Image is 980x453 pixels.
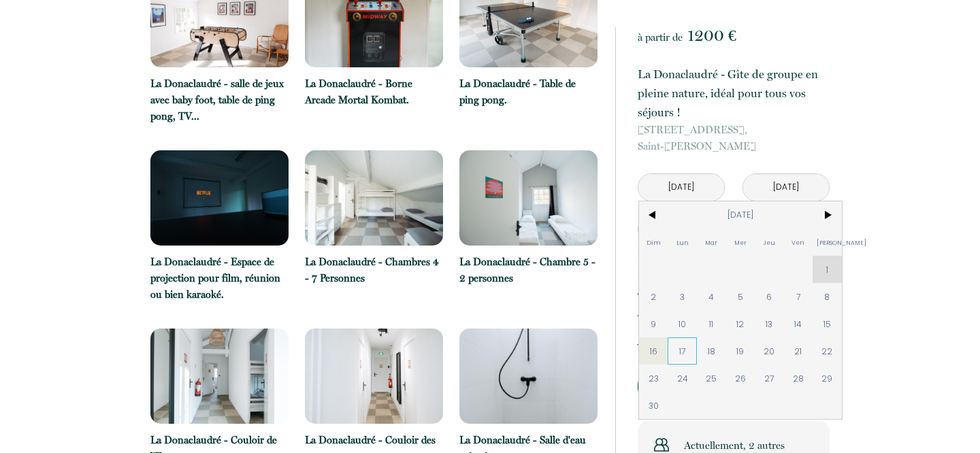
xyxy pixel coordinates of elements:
[459,150,598,246] img: 17392847411146.jpg
[639,201,668,229] span: <
[668,229,697,256] span: Lun
[654,437,669,452] img: users
[697,229,726,256] span: Mar
[638,65,830,122] p: La Donaclaudré - Gîte de groupe en pleine nature, idéal pour tous vos séjours !
[813,310,842,337] span: 15
[668,201,813,229] span: [DATE]
[639,310,668,337] span: 9
[638,333,728,349] p: Acompte (30%)
[813,201,842,229] span: >
[459,75,598,108] p: La Donaclaudré - Table de ping pong.
[639,337,668,365] span: 16
[813,283,842,310] span: 8
[305,75,443,108] p: La Donaclaudré - Borne Arcade Mortal Kombat.
[150,254,289,303] p: La Donaclaudré - Espace de projection pour film, réunion ou bien karaoké.
[697,337,726,365] span: 18
[784,310,813,337] span: 14
[697,365,726,392] span: 25
[755,310,784,337] span: 13
[813,337,842,365] span: 22
[459,329,598,424] img: 17392848645399.jpg
[725,310,755,337] span: 12
[784,365,813,392] span: 28
[305,150,443,246] img: 17392847228011.jpg
[784,283,813,310] span: 7
[639,229,668,256] span: Dim
[150,75,289,124] p: La Donaclaudré - salle de jeux avec baby foot, table de ping pong, TV...
[638,174,724,201] input: Arrivée
[784,229,813,256] span: Ven
[638,289,700,305] p: Taxe de séjour
[697,283,726,310] span: 4
[638,122,830,154] p: Saint-[PERSON_NAME]
[668,283,697,310] span: 3
[638,311,660,327] p: Total
[725,365,755,392] span: 26
[639,283,668,310] span: 2
[150,329,289,424] img: 17392848662574.jpg
[305,329,443,424] img: 17392849897541.jpg
[743,174,829,201] input: Départ
[755,337,784,365] span: 20
[725,337,755,365] span: 19
[639,365,668,392] span: 23
[813,365,842,392] span: 29
[813,229,842,256] span: [PERSON_NAME]
[755,229,784,256] span: Jeu
[638,122,830,138] span: [STREET_ADDRESS],
[459,254,598,286] p: La Donaclaudré - Chambre 5 - 2 personnes
[697,310,726,337] span: 11
[725,229,755,256] span: Mer
[725,283,755,310] span: 5
[784,337,813,365] span: 21
[755,365,784,392] span: 27
[668,337,697,365] span: 17
[638,267,709,284] p: Frais de ménage
[638,31,683,44] span: à partir de
[150,150,289,246] img: 17392848782008.jpg
[305,254,443,286] p: La Donaclaudré - Chambres 4 - 7 Personnes
[755,283,784,310] span: 6
[639,392,668,419] span: 30
[687,26,736,45] span: 1200 €
[668,310,697,337] span: 10
[638,368,830,405] button: Contacter
[638,246,704,262] p: 1400 € × 1 nuit
[668,365,697,392] span: 24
